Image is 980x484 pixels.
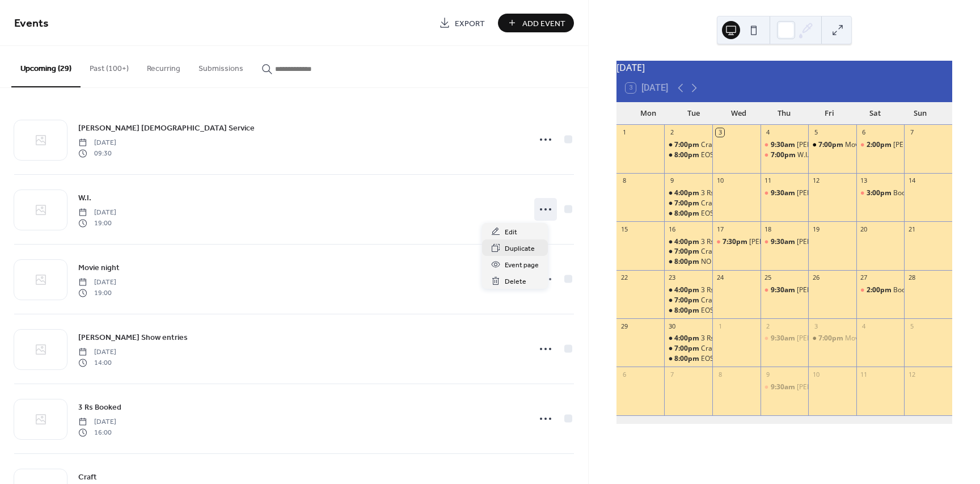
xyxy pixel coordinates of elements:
[701,354,720,364] div: EOSM
[860,176,868,185] div: 13
[898,102,943,125] div: Sun
[668,128,676,137] div: 2
[797,237,952,247] div: [PERSON_NAME] [DEMOGRAPHIC_DATA] Service
[78,347,116,357] span: [DATE]
[716,102,762,125] div: Wed
[860,128,868,137] div: 6
[716,370,724,378] div: 8
[867,285,893,295] span: 2:00pm
[505,243,535,255] span: Duplicate
[860,322,868,330] div: 4
[498,14,574,32] button: Add Event
[723,237,749,247] span: 7:30pm
[668,370,676,378] div: 7
[664,140,712,150] div: Craft
[78,331,188,344] a: [PERSON_NAME] Show entries
[664,296,712,305] div: Craft
[626,102,671,125] div: Mon
[771,382,797,392] span: 9:30am
[716,128,724,137] div: 3
[701,285,740,295] div: 3 Rs Booked
[797,150,809,160] div: W.I.
[78,357,116,368] span: 14:00
[701,296,717,305] div: Craft
[620,176,628,185] div: 8
[668,225,676,233] div: 16
[620,128,628,137] div: 1
[78,401,121,414] a: 3 Rs Booked
[701,199,717,208] div: Craft
[716,322,724,330] div: 1
[522,18,565,30] span: Add Event
[701,247,717,256] div: Craft
[701,188,740,198] div: 3 Rs Booked
[716,176,724,185] div: 10
[797,188,952,198] div: [PERSON_NAME] [DEMOGRAPHIC_DATA] Service
[674,199,701,208] span: 7:00pm
[771,140,797,150] span: 9:30am
[505,276,526,288] span: Delete
[808,334,856,343] div: Movie night
[674,354,701,364] span: 8:00pm
[771,237,797,247] span: 9:30am
[78,262,120,274] span: Movie night
[664,209,712,218] div: EOSM
[771,188,797,198] span: 9:30am
[78,148,116,158] span: 09:30
[856,285,905,295] div: Booked
[907,128,916,137] div: 7
[818,140,845,150] span: 7:00pm
[668,273,676,282] div: 23
[771,285,797,295] span: 9:30am
[761,334,809,343] div: Milner Church Service
[761,285,809,295] div: Milner Church Service
[860,225,868,233] div: 20
[674,285,701,295] span: 4:00pm
[11,46,81,87] button: Upcoming (29)
[764,176,772,185] div: 11
[808,140,856,150] div: Movie night
[762,102,807,125] div: Thu
[671,102,716,125] div: Tue
[14,12,49,35] span: Events
[701,140,717,150] div: Craft
[78,277,116,288] span: [DATE]
[907,273,916,282] div: 28
[664,188,712,198] div: 3 Rs Booked
[761,188,809,198] div: Milner Church Service
[664,247,712,256] div: Craft
[797,382,952,392] div: [PERSON_NAME] [DEMOGRAPHIC_DATA] Service
[716,225,724,233] div: 17
[907,176,916,185] div: 14
[907,225,916,233] div: 21
[716,273,724,282] div: 24
[430,14,493,32] a: Export
[78,402,121,414] span: 3 Rs Booked
[78,470,97,483] a: Craft
[674,247,701,256] span: 7:00pm
[893,188,917,198] div: Booked
[845,334,882,343] div: Movie night
[867,140,893,150] span: 2:00pm
[812,322,820,330] div: 3
[664,257,712,267] div: NO EOSM
[701,334,740,343] div: 3 Rs Booked
[455,18,485,30] span: Export
[701,150,720,160] div: EOSM
[761,237,809,247] div: Milner Church Service
[505,226,517,238] span: Edit
[701,344,717,353] div: Craft
[664,199,712,208] div: Craft
[674,150,701,160] span: 8:00pm
[78,121,255,134] a: [PERSON_NAME] [DEMOGRAPHIC_DATA] Service
[505,259,539,271] span: Event page
[674,344,701,353] span: 7:00pm
[797,140,952,150] div: [PERSON_NAME] [DEMOGRAPHIC_DATA] Service
[764,225,772,233] div: 18
[620,322,628,330] div: 29
[674,188,701,198] span: 4:00pm
[664,237,712,247] div: 3 Rs Booked
[78,472,97,483] span: Craft
[78,208,116,218] span: [DATE]
[852,102,898,125] div: Sat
